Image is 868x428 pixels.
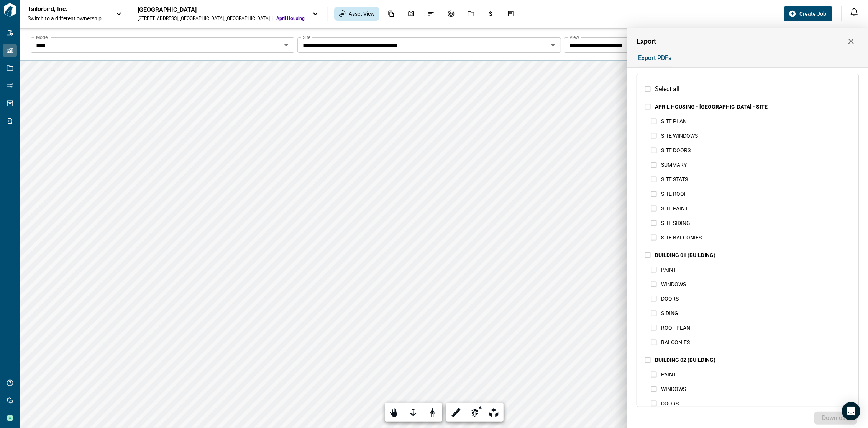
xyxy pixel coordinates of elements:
span: DOORS [661,296,679,302]
span: SITE ROOF [661,191,687,197]
span: SIDING [661,310,678,316]
span: SITE DOORS [661,147,691,153]
span: PAINT [661,267,676,273]
div: Open Intercom Messenger [842,402,860,420]
span: Select all [655,85,679,94]
span: BUILDING 01 (BUILDING) [655,252,715,258]
span: SITE SIDING [661,220,690,226]
span: WINDOWS [661,281,686,287]
span: SITE BALCONIES [661,234,702,241]
span: SITE PAINT [661,205,688,212]
span: BALCONIES [661,339,690,345]
span: PAINT [661,371,676,378]
span: ROOF PLAN [661,325,690,331]
span: Export [637,37,656,45]
span: APRIL HOUSING - [GEOGRAPHIC_DATA] - SITE [655,104,768,110]
span: SITE STATS [661,176,688,182]
span: SUMMARY [661,162,687,168]
span: SITE WINDOWS [661,133,698,139]
span: Export PDFs [638,54,671,62]
span: DOORS [661,400,679,407]
span: WINDOWS [661,386,686,392]
div: base tabs [630,49,859,67]
span: SITE PLAN [661,118,687,124]
span: BUILDING 02 (BUILDING) [655,357,715,363]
